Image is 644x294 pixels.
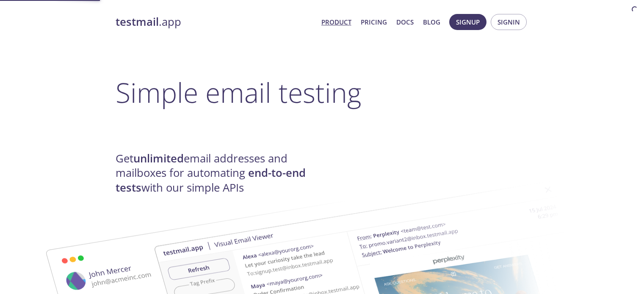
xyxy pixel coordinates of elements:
[456,16,480,27] span: Signup
[396,16,414,27] a: Docs
[491,14,527,30] button: Signin
[116,165,306,195] strong: end-to-end tests
[321,16,351,27] a: Product
[361,16,387,27] a: Pricing
[116,151,322,195] h4: Get email addresses and mailboxes for automating with our simple APIs
[133,151,184,166] strong: unlimited
[449,14,486,30] button: Signup
[116,15,315,29] a: testmail.app
[423,16,440,27] a: Blog
[116,76,529,109] h1: Simple email testing
[116,14,159,29] strong: testmail
[498,16,520,27] span: Signin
